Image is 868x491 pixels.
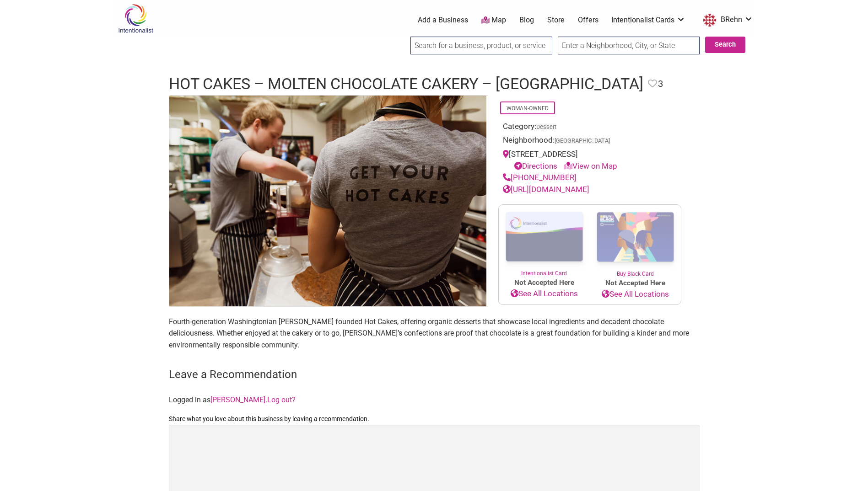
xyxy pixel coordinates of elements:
a: [PHONE_NUMBER] [503,173,577,182]
a: [URL][DOMAIN_NAME] [503,185,589,194]
a: Dessert [536,123,556,130]
h1: Hot Cakes – Molten Chocolate Cakery – [GEOGRAPHIC_DATA] [169,73,643,95]
h3: Leave a Recommendation [169,367,700,383]
a: Intentionalist Cards [611,15,685,25]
a: Intentionalist Card [499,205,590,278]
span: Not Accepted Here [590,278,681,288]
button: Search [705,37,745,53]
span: Not Accepted Here [499,278,590,288]
img: Intentionalist [114,4,157,33]
span: [GEOGRAPHIC_DATA] [555,138,610,144]
label: Share what you love about this business by leaving a recommendation. [169,413,700,425]
img: Buy Black Card [590,205,681,270]
a: Woman-Owned [507,105,549,112]
a: Log out? [267,395,296,404]
p: Fourth-generation Washingtonian [PERSON_NAME] founded Hot Cakes, offering organic desserts that s... [169,316,700,351]
div: Neighborhood: [503,134,677,149]
span: 3 [658,77,663,91]
p: Logged in as . [169,394,700,406]
img: Intentionalist Card [499,205,590,269]
div: [STREET_ADDRESS] [503,149,677,172]
a: Directions [514,161,557,171]
a: Store [547,15,565,25]
a: Buy Black Card [590,205,681,278]
a: See All Locations [590,288,681,300]
a: View on Map [564,161,617,171]
a: [PERSON_NAME] [210,395,265,404]
a: Blog [519,15,534,25]
i: Favorite [648,79,657,88]
input: Enter a Neighborhood, City, or State [558,37,700,54]
a: Offers [578,15,598,25]
a: Add a Business [418,15,468,25]
a: Map [481,15,506,26]
input: Search for a business, product, or service [410,37,552,54]
a: See All Locations [499,288,590,300]
a: BRehn [699,12,753,28]
div: Category: [503,121,677,135]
